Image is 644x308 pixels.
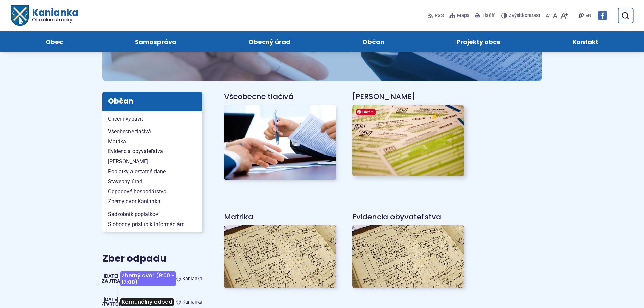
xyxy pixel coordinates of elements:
a: Obec [16,31,92,52]
span: Všeobecné tlačivá [108,126,197,137]
img: Prejsť na domovskú stránku [11,5,28,26]
a: Projekty obce [427,31,530,52]
span: Obecný úrad [248,31,290,52]
span: Poplatky a ostatné dane [108,167,197,177]
span: Slobodný prístup k informáciám [108,219,197,230]
a: Obecný úrad [219,31,319,52]
span: [DATE] [104,273,118,279]
img: Prejsť na Facebook stránku [598,11,607,20]
span: Oficiálne stránky [32,17,78,22]
span: Evidencia obyvateľstva [108,146,197,157]
a: EN [584,11,593,20]
span: [PERSON_NAME] [108,157,197,167]
span: Zberný dvor (9:00 - 17:00) [120,271,176,286]
a: Matrika [224,212,253,222]
span: Kanianka [28,8,78,22]
button: Zväčšiť veľkosť písma [559,8,569,23]
span: Komunálny odpad [120,298,174,306]
a: Všeobecné tlačivá [102,126,202,137]
span: Odpadové hospodárstvo [108,187,197,197]
a: RSS [428,8,445,23]
span: Stavebný úrad [108,176,197,187]
a: Kontakt [544,31,628,52]
span: Uložiť [356,109,376,115]
button: Zmenšiť veľkosť písma [544,8,552,23]
span: Samospráva [135,31,176,52]
h3: Zber odpadu [102,254,202,264]
span: Sadzobník poplatkov [108,209,197,219]
a: Evidencia obyvateľstva [102,146,202,157]
h3: Občan [102,92,202,111]
span: štvrtok [100,301,122,307]
span: EN [585,11,591,20]
a: Logo Kanianka, prejsť na domovskú stránku. [11,5,78,26]
span: Mapa [457,11,470,20]
a: Všeobecné tlačivá [224,91,293,102]
a: [PERSON_NAME] [352,91,415,102]
a: Občan [333,31,414,52]
button: Nastaviť pôvodnú veľkosť písma [552,8,559,23]
a: Slobodný prístup k informáciám [102,219,202,230]
a: Stavebný úrad [102,176,202,187]
a: [PERSON_NAME] [102,157,202,167]
span: RSS [435,11,444,20]
a: Zberný dvor (9:00 - 17:00) Kanianka [DATE] Zajtra [102,269,202,289]
span: Matrika [108,137,197,147]
span: Kanianka [182,299,202,305]
a: Matrika [102,137,202,147]
span: Kanianka [182,276,202,282]
button: Zvýšiťkontrast [501,8,542,23]
a: Poplatky a ostatné dane [102,167,202,177]
span: Chcem vybaviť [108,114,197,124]
span: Zberný dvor Kanianka [108,196,197,207]
span: Zvýšiť [509,13,522,18]
a: Evidencia obyvateľstva [352,212,441,222]
span: [DATE] [104,297,118,302]
span: Zajtra [102,278,120,284]
a: Sadzobník poplatkov [102,209,202,219]
a: Zberný dvor Kanianka [102,196,202,207]
span: Tlačiť [482,13,495,19]
a: Samospráva [105,31,206,52]
span: Projekty obce [456,31,501,52]
span: Kontakt [573,31,598,52]
span: kontrast [509,13,540,19]
span: Obec [46,31,63,52]
span: Občan [362,31,384,52]
a: Mapa [448,8,471,23]
button: Tlačiť [474,8,496,23]
a: Odpadové hospodárstvo [102,187,202,197]
a: Chcem vybaviť [102,114,202,124]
